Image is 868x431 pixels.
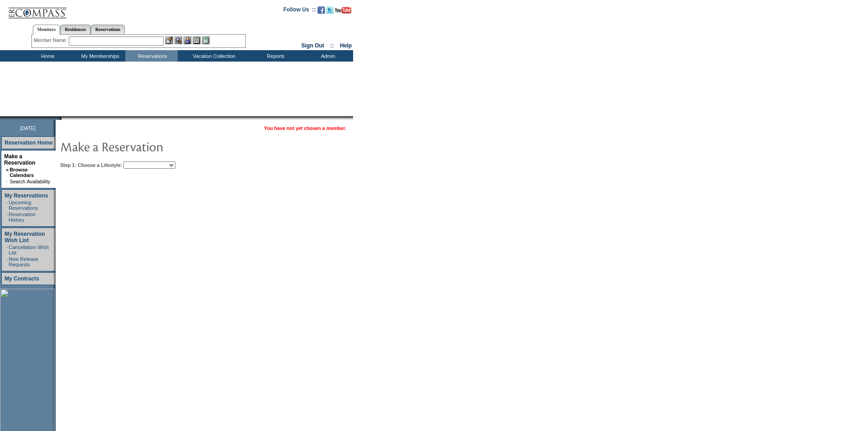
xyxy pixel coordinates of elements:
[301,50,353,62] td: Admin
[326,6,334,14] img: Follow us on Twitter
[6,244,8,255] td: ·
[202,36,210,44] img: b_calculator.gif
[5,192,48,199] a: My Reservations
[6,256,8,267] td: ·
[340,42,352,49] a: Help
[60,162,122,168] b: Step 1: Choose a Lifestyle:
[9,256,38,267] a: New Release Requests
[73,50,125,62] td: My Memberships
[264,125,346,131] span: You have not yet chosen a member.
[62,116,62,120] img: blank.gif
[335,7,351,14] img: Subscribe to our YouTube Channel
[326,9,334,15] a: Follow us on Twitter
[33,25,61,35] a: Members
[283,5,316,16] td: Follow Us ::
[58,116,62,120] img: promoShadowLeftCorner.gif
[5,231,45,244] a: My Reservation Wish List
[184,36,191,44] img: Impersonate
[318,6,325,14] img: Become our fan on Facebook
[91,25,125,34] a: Reservations
[178,50,248,62] td: Vacation Collection
[9,244,49,255] a: Cancellation Wish List
[20,125,36,131] span: [DATE]
[9,200,38,211] a: Upcoming Reservations
[6,212,8,223] td: ·
[6,200,8,211] td: ·
[6,167,9,172] b: »
[318,9,325,15] a: Become our fan on Facebook
[175,36,182,44] img: View
[60,137,242,156] img: pgTtlMakeReservation.gif
[330,42,334,49] span: ::
[193,36,200,44] img: Reservations
[301,42,324,49] a: Sign Out
[10,179,50,184] a: Search Availability
[9,212,36,223] a: Reservation History
[125,50,178,62] td: Reservations
[21,50,73,62] td: Home
[248,50,301,62] td: Reports
[5,140,52,146] a: Reservation Home
[5,275,39,282] a: My Contracts
[34,36,69,44] div: Member Name:
[165,36,173,44] img: b_edit.gif
[335,9,351,15] a: Subscribe to our YouTube Channel
[10,167,34,178] a: Browse Calendars
[60,25,91,34] a: Residences
[4,153,36,166] a: Make a Reservation
[6,179,9,184] td: ·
